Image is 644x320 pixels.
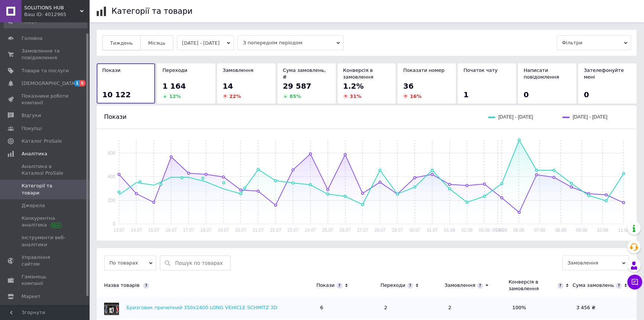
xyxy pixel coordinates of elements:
[513,228,524,233] text: 06.08
[175,256,226,270] input: Пошук по товарах
[22,163,69,177] span: Аналітика в Каталозі ProSale
[576,228,587,233] text: 09.08
[252,228,264,233] text: 21.07
[426,228,438,233] text: 31.07
[22,202,45,209] span: Джерела
[22,112,41,119] span: Відгуки
[24,4,80,11] span: SOLUTIONS HUB
[148,228,160,233] text: 15.07
[597,228,608,233] text: 10.08
[22,273,69,287] span: Гаманець компанії
[444,297,508,319] td: 2
[22,48,69,61] span: Замовлення та повідомлення
[524,67,559,80] span: Написати повідомлення
[177,35,234,50] button: [DATE] - [DATE]
[140,35,173,50] button: Місяць
[444,228,455,233] text: 01.08
[104,113,126,120] span: Покази
[22,93,69,106] span: Показники роботи компанії
[509,279,556,292] div: Конверсія в замовлення
[403,82,413,91] span: 36
[74,80,80,86] span: 1
[102,35,141,50] button: Тиждень
[97,282,313,289] div: Назва товарів
[557,35,631,50] span: Фільтри
[22,151,47,157] span: Аналітика
[410,94,421,99] span: 16 %
[22,215,69,228] span: Конкурентна аналітика
[463,67,498,73] span: Початок чату
[218,228,229,233] text: 19.07
[305,228,316,233] text: 24.07
[627,275,642,289] button: Чат з покупцем
[479,228,490,233] text: 03.08
[374,228,386,233] text: 28.07
[573,282,614,289] div: Сума замовлень
[104,256,156,270] span: По товарах
[524,90,529,99] span: 0
[80,80,86,86] span: 5
[200,228,212,233] text: 18.07
[22,138,62,145] span: Каталог ProSale
[392,228,403,233] text: 29.07
[339,228,351,233] text: 26.07
[113,228,125,233] text: 13.07
[104,300,119,315] img: Бризговик причепний 350x2400 LONG VEHICLE SCHMITZ 3D
[165,228,177,233] text: 16.07
[22,67,69,74] span: Товари та послуги
[108,198,115,203] text: 200
[283,82,312,91] span: 29 587
[24,11,89,18] div: Ваш ID: 4012965
[102,67,120,73] span: Покази
[22,183,69,196] span: Категорії та товари
[562,256,629,270] span: Замовлення
[316,297,380,319] td: 6
[223,67,254,73] span: Замовлення
[169,94,181,99] span: 12 %
[350,94,361,99] span: 31 %
[584,90,589,99] span: 0
[22,234,69,248] span: Інструменти веб-аналітики
[461,228,473,233] text: 02.08
[108,174,115,179] text: 400
[22,254,69,267] span: Управління сайтом
[108,151,115,156] text: 600
[509,297,573,319] td: 100%
[534,228,545,233] text: 07.08
[183,228,194,233] text: 17.07
[102,90,131,99] span: 10 122
[148,40,165,46] span: Місяць
[403,67,444,73] span: Показати номер
[316,282,335,289] div: Покази
[112,7,193,16] h1: Категорії та товари
[573,297,637,319] td: 3 456 ₴
[270,228,281,233] text: 22.07
[492,228,503,233] text: 05.08
[409,228,420,233] text: 30.07
[343,82,364,91] span: 1.2%
[223,82,233,91] span: 14
[555,228,566,233] text: 08.08
[22,80,77,87] span: [DEMOGRAPHIC_DATA]
[380,297,444,319] td: 2
[343,67,373,80] span: Конверсія в замовлення
[162,82,186,91] span: 1 164
[22,35,42,42] span: Головна
[444,282,475,289] div: Замовлення
[357,228,368,233] text: 27.07
[322,228,333,233] text: 25.07
[229,94,241,99] span: 22 %
[162,67,187,73] span: Переходи
[110,40,133,46] span: Тиждень
[131,228,142,233] text: 14.07
[113,221,115,226] text: 0
[238,35,344,50] span: З попереднім періодом
[380,282,405,289] div: Переходи
[287,228,299,233] text: 23.07
[283,67,326,80] span: Сума замовлень, ₴
[235,228,246,233] text: 20.07
[126,305,277,310] a: Бризговик причепний 350x2400 LONG VEHICLE SCHMITZ 3D
[463,90,468,99] span: 1
[22,293,41,300] span: Маркет
[618,228,629,233] text: 11.08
